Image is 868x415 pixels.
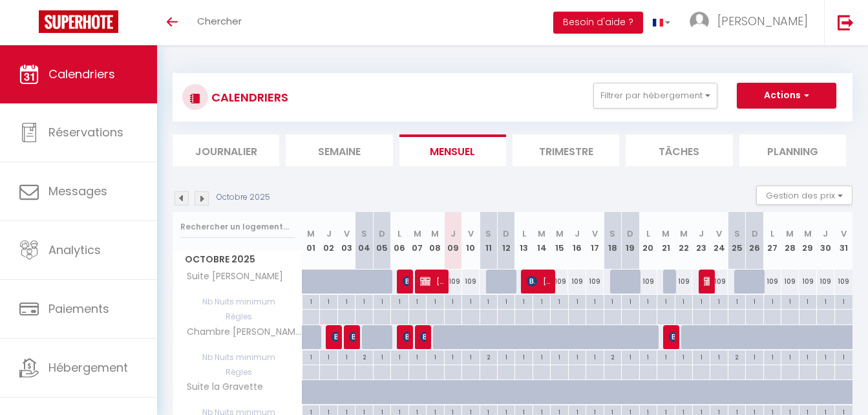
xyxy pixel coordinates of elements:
th: 28 [781,212,799,270]
div: 1 [657,295,674,307]
span: Chercher [197,14,242,28]
div: 1 [569,350,586,363]
span: Suite [PERSON_NAME] [175,270,286,284]
abbr: V [468,228,474,240]
div: 1 [781,350,798,363]
abbr: M [414,228,421,240]
li: Semaine [286,134,392,166]
th: 22 [675,212,692,270]
div: 109 [799,270,816,293]
abbr: S [609,228,615,240]
div: 1 [710,350,727,363]
span: [PERSON_NAME] [717,13,808,29]
div: 2 [480,350,497,363]
abbr: M [786,228,794,240]
div: 1 [835,350,852,363]
abbr: S [485,228,491,240]
div: 1 [622,350,639,363]
div: 1 [391,295,408,307]
span: [PERSON_NAME] [403,325,408,349]
img: Super Booking [39,10,118,33]
th: 04 [355,212,373,270]
abbr: D [752,228,758,240]
th: 26 [746,212,763,270]
div: 109 [462,270,480,293]
div: 1 [445,350,461,363]
div: 109 [551,270,568,293]
abbr: J [823,228,828,240]
span: Hébergement [48,359,128,376]
span: Analytics [48,242,101,258]
th: 20 [639,212,657,270]
th: 21 [657,212,675,270]
div: 1 [817,295,834,307]
div: 109 [675,270,692,293]
div: 1 [409,295,426,307]
h3: CALENDRIERS [208,83,288,112]
div: 109 [834,270,852,293]
th: 07 [408,212,426,270]
div: 1 [657,350,674,363]
li: Mensuel [399,134,506,166]
th: 05 [373,212,390,270]
abbr: M [680,228,688,240]
abbr: L [522,228,526,240]
div: 1 [799,350,816,363]
span: [PERSON_NAME] [669,325,675,349]
th: 14 [533,212,550,270]
th: 02 [320,212,337,270]
th: 19 [622,212,639,270]
abbr: M [662,228,670,240]
div: 2 [604,350,621,363]
div: 1 [640,295,657,307]
div: 1 [675,295,692,307]
div: 1 [586,295,603,307]
th: 01 [302,212,320,270]
input: Rechercher un logement... [180,215,295,239]
abbr: M [307,228,315,240]
th: 09 [444,212,461,270]
div: 109 [763,270,781,293]
li: Planning [739,134,846,166]
div: 1 [728,295,745,307]
li: Trimestre [513,134,619,166]
div: 1 [355,295,372,307]
span: [PERSON_NAME] [420,325,426,349]
th: 24 [710,212,728,270]
abbr: D [379,228,385,240]
span: Octobre 2025 [173,250,302,269]
th: 10 [462,212,480,270]
abbr: V [841,228,847,240]
th: 29 [799,212,816,270]
div: 1 [764,295,781,307]
div: 109 [586,270,604,293]
th: 12 [497,212,514,270]
span: Réservations [48,124,123,140]
div: 1 [338,295,355,307]
div: 1 [817,350,834,363]
div: 109 [710,270,728,293]
div: 1 [764,350,781,363]
th: 30 [817,212,834,270]
li: Tâches [626,134,732,166]
div: 1 [569,295,586,307]
abbr: V [592,228,598,240]
abbr: J [450,228,456,240]
th: 23 [692,212,710,270]
div: 1 [551,295,567,307]
div: 109 [444,270,461,293]
th: 31 [834,212,852,270]
div: 1 [409,350,426,363]
div: 1 [498,350,514,363]
span: Règles [173,310,302,324]
abbr: L [646,228,650,240]
th: 25 [728,212,745,270]
span: [PERSON_NAME] [420,269,443,293]
button: Filtrer par hébergement [593,83,717,109]
th: 16 [568,212,586,270]
abbr: S [734,228,740,240]
th: 06 [391,212,408,270]
span: Suite la Gravette [175,380,266,394]
abbr: J [326,228,332,240]
div: 1 [746,350,763,363]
